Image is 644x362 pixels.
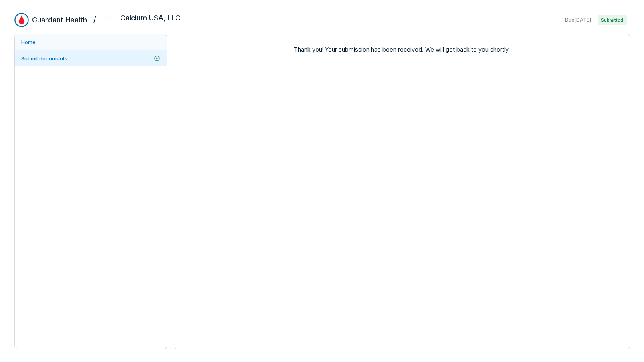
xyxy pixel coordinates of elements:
[93,13,96,25] h2: /
[21,55,67,62] span: Submit documents
[15,34,167,50] a: Home
[180,45,623,54] span: Thank you! Your submission has been received. We will get back to you shortly.
[598,15,626,25] span: Submitted
[120,13,180,23] h2: Calcium USA, LLC
[565,17,591,23] span: Due [DATE]
[15,50,167,66] a: Submit documents
[32,15,87,25] h2: Guardant Health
